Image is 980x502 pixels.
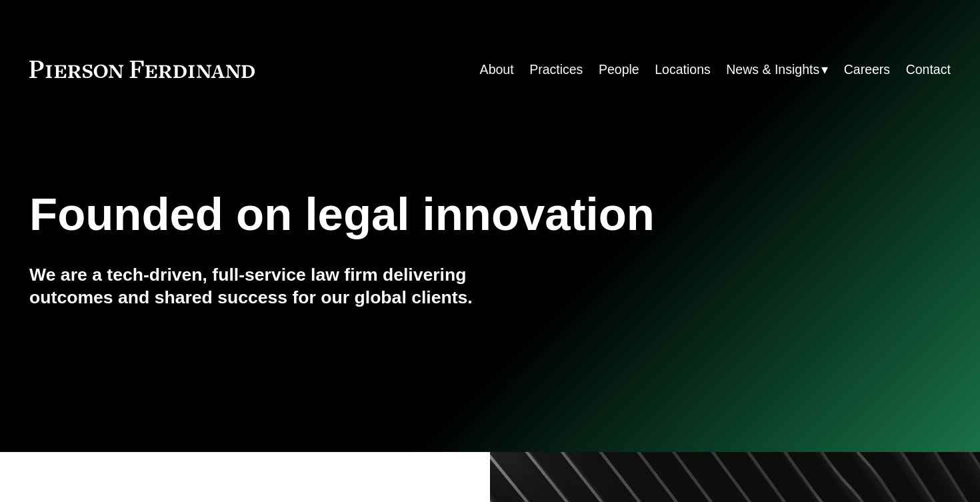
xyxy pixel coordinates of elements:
a: folder dropdown [726,57,828,83]
a: People [599,57,639,83]
a: Locations [655,57,711,83]
a: Contact [906,57,951,83]
span: News & Insights [726,58,819,81]
h1: Founded on legal innovation [29,189,797,241]
a: Careers [844,57,890,83]
a: About [480,57,514,83]
h4: We are a tech-driven, full-service law firm delivering outcomes and shared success for our global... [29,264,490,309]
a: Practices [529,57,583,83]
